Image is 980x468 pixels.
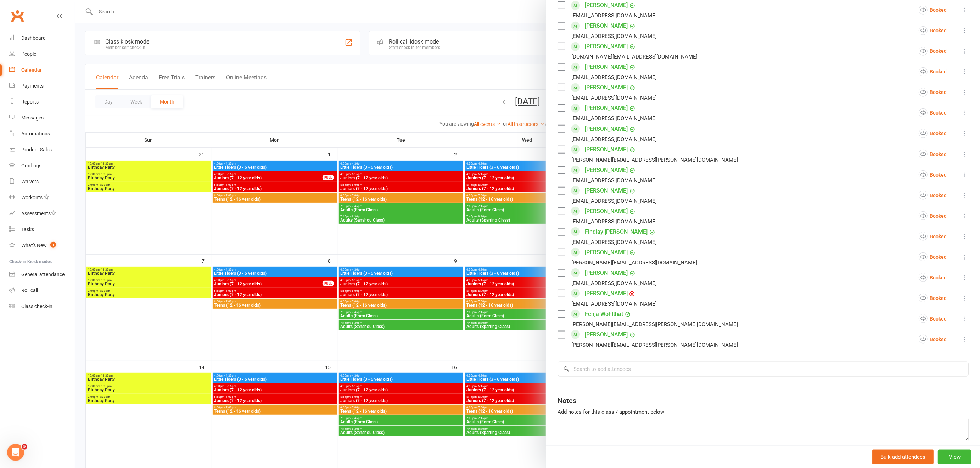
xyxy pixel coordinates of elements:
a: [PERSON_NAME] [585,20,628,32]
a: Gradings [9,158,75,174]
div: [DOMAIN_NAME][EMAIL_ADDRESS][DOMAIN_NAME] [571,52,698,61]
div: Waivers [21,179,39,184]
a: [PERSON_NAME] [585,247,628,258]
div: [EMAIL_ADDRESS][DOMAIN_NAME] [571,32,657,41]
div: Booked [919,170,947,179]
div: [EMAIL_ADDRESS][DOMAIN_NAME] [571,217,657,226]
a: Fenja Wohlthat [585,308,623,320]
a: [PERSON_NAME] [585,288,628,299]
div: Booked [919,129,947,138]
div: [PERSON_NAME][EMAIL_ADDRESS][DOMAIN_NAME] [571,258,698,267]
div: [EMAIL_ADDRESS][DOMAIN_NAME] [571,135,657,144]
a: Payments [9,78,75,94]
span: 5 [22,444,27,450]
a: Assessments [9,206,75,222]
button: Bulk add attendees [872,450,934,464]
a: General attendance kiosk mode [9,267,75,283]
a: Workouts [9,190,75,206]
a: [PERSON_NAME] [585,61,628,73]
div: [EMAIL_ADDRESS][DOMAIN_NAME] [571,73,657,82]
div: Booked [919,191,947,200]
div: [EMAIL_ADDRESS][DOMAIN_NAME] [571,114,657,123]
div: Booked [919,67,947,76]
div: Booked [919,6,947,15]
a: [PERSON_NAME] [585,82,628,93]
a: Roll call [9,283,75,299]
a: [PERSON_NAME] [585,267,628,279]
div: Product Sales [21,147,52,152]
a: Messages [9,110,75,126]
div: General attendance [21,272,65,277]
div: [PERSON_NAME][EMAIL_ADDRESS][PERSON_NAME][DOMAIN_NAME] [571,340,738,350]
div: Workouts [21,195,43,200]
div: What's New [21,243,47,248]
div: [PERSON_NAME][EMAIL_ADDRESS][PERSON_NAME][DOMAIN_NAME] [571,155,738,165]
a: Tasks [9,222,75,238]
div: Booked [919,26,947,35]
div: [EMAIL_ADDRESS][DOMAIN_NAME] [571,299,657,308]
div: [EMAIL_ADDRESS][DOMAIN_NAME] [571,11,657,20]
a: [PERSON_NAME] [585,329,628,340]
div: Booked [919,88,947,97]
div: Gradings [21,163,41,168]
a: Calendar [9,62,75,78]
div: Calendar [21,67,42,73]
div: [EMAIL_ADDRESS][DOMAIN_NAME] [571,176,657,185]
div: Booked [919,232,947,241]
a: [PERSON_NAME] [585,41,628,52]
a: What's New1 [9,238,75,253]
input: Search to add attendees [558,362,969,377]
div: [EMAIL_ADDRESS][DOMAIN_NAME] [571,238,657,247]
button: View [938,450,971,464]
a: Class kiosk mode [9,299,75,314]
div: Tasks [21,227,34,232]
div: Reports [21,99,39,105]
div: Booked [919,335,947,344]
div: Booked [919,47,947,56]
div: Roll call [21,288,38,293]
span: 1 [50,242,56,248]
div: Booked [919,150,947,158]
div: Dashboard [21,35,46,41]
a: [PERSON_NAME] [585,123,628,135]
a: Automations [9,126,75,142]
div: Booked [919,252,947,261]
iframe: Intercom live chat [7,444,24,461]
div: Class check-in [21,303,52,309]
a: People [9,46,75,62]
a: [PERSON_NAME] [585,185,628,196]
div: Add notes for this class / appointment below [558,408,969,416]
div: Payments [21,83,44,89]
a: Reports [9,94,75,110]
a: Findlay [PERSON_NAME] [585,226,648,238]
a: [PERSON_NAME] [585,102,628,114]
div: Messages [21,115,44,121]
div: Assessments [21,211,56,216]
div: [EMAIL_ADDRESS][DOMAIN_NAME] [571,196,657,206]
div: Booked [919,294,947,302]
div: Booked [919,108,947,117]
div: Booked [919,211,947,220]
a: [PERSON_NAME] [585,206,628,217]
a: Clubworx [9,7,26,25]
div: [EMAIL_ADDRESS][DOMAIN_NAME] [571,279,657,288]
a: [PERSON_NAME] [585,144,628,155]
div: Booked [919,314,947,323]
div: [PERSON_NAME][EMAIL_ADDRESS][PERSON_NAME][DOMAIN_NAME] [571,320,738,329]
div: Booked [919,273,947,282]
div: [EMAIL_ADDRESS][DOMAIN_NAME] [571,93,657,102]
div: Notes [558,396,576,406]
a: Dashboard [9,30,75,46]
a: Waivers [9,174,75,190]
a: [PERSON_NAME] [585,165,628,176]
div: Automations [21,131,50,136]
a: Product Sales [9,142,75,158]
div: People [21,51,36,57]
